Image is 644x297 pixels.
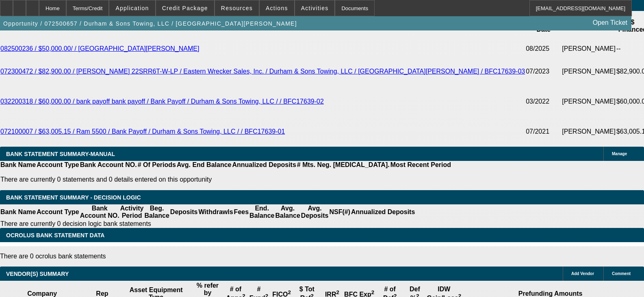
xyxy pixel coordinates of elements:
sup: 2 [336,289,339,295]
span: Comment [612,271,631,276]
span: OCROLUS BANK STATEMENT DATA [6,232,104,238]
th: Avg. Balance [275,204,300,220]
a: 072100007 / $63,005.15 / Ram 5500 / Bank Payoff / Durham & Sons Towing, LLC / / BFC17639-01 [0,128,285,135]
span: Add Vendor [571,271,594,276]
td: 08/2025 [525,41,562,56]
th: End. Balance [249,204,275,220]
td: 07/2021 [525,117,562,147]
th: Avg. Deposits [301,204,329,220]
td: [PERSON_NAME] [562,87,616,117]
th: Most Recent Period [390,161,451,169]
span: Application [115,5,149,11]
p: There are currently 0 statements and 0 details entered on this opportunity [0,176,451,183]
b: Company [27,290,57,297]
th: Deposits [170,204,198,220]
th: Fees [234,204,249,220]
th: # Of Periods [137,161,176,169]
span: Activities [301,5,329,11]
th: Annualized Deposits [351,204,415,220]
th: Beg. Balance [144,204,169,220]
a: 082500236 / $50,000.00/ / [GEOGRAPHIC_DATA][PERSON_NAME] [0,45,199,52]
td: [PERSON_NAME] [562,117,616,147]
th: # Mts. Neg. [MEDICAL_DATA]. [297,161,390,169]
span: Resources [221,5,253,11]
span: Opportunity / 072500657 / Durham & Sons Towing, LLC / [GEOGRAPHIC_DATA][PERSON_NAME] [3,20,297,27]
th: Withdrawls [198,204,233,220]
span: Credit Package [162,5,208,11]
th: Account Type [36,161,80,169]
span: Manage [612,152,627,156]
th: Account Type [36,204,80,220]
span: BANK STATEMENT SUMMARY-MANUAL [6,151,115,157]
th: Avg. End Balance [176,161,232,169]
th: Bank Account NO. [80,204,120,220]
th: Annualized Deposits [232,161,296,169]
button: Activities [295,0,335,16]
b: Prefunding Amounts [518,290,583,297]
th: Bank Account NO. [80,161,137,169]
span: Actions [266,5,288,11]
span: VENDOR(S) SUMMARY [6,271,69,277]
span: Bank Statement Summary - Decision Logic [6,194,141,201]
td: 07/2023 [525,56,562,87]
a: 032200318 / $60,000.00 / bank payoff bank payoff / Bank Payoff / Durham & Sons Towing, LLC / / BF... [0,98,324,105]
button: Resources [215,0,259,16]
b: Rep [96,290,108,297]
td: [PERSON_NAME] [562,41,616,56]
sup: 2 [288,289,291,295]
sup: 2 [371,289,374,295]
td: 03/2022 [525,87,562,117]
a: Open Ticket [590,16,631,30]
button: Application [109,0,155,16]
a: 072300472 / $82,900.00 / [PERSON_NAME] 22SRR6T-W-LP / Eastern Wrecker Sales, Inc. / Durham & Sons... [0,68,525,75]
th: Activity Period [120,204,144,220]
td: [PERSON_NAME] [562,56,616,87]
th: NSF(#) [329,204,351,220]
button: Actions [260,0,294,16]
button: Credit Package [156,0,214,16]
